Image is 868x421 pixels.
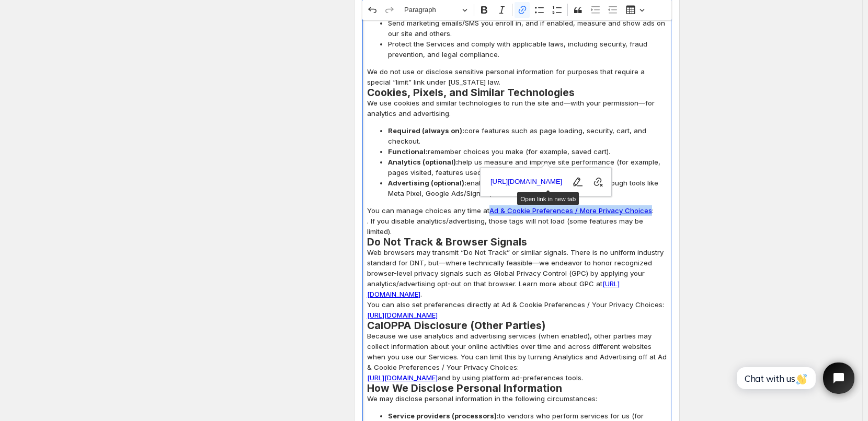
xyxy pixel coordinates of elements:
span: Open link in new tab [520,195,576,202]
strong: Required (always on): [388,126,464,135]
h2: How We Disclose Personal Information [367,383,667,393]
a: [URL][DOMAIN_NAME] [487,174,566,190]
span: Paragraph [404,4,459,16]
button: Paragraph, Heading [399,2,472,18]
strong: Functional: [388,147,428,156]
span: Protect the Services and comply with applicable laws, including security, fraud prevention, and l... [388,39,667,60]
strong: Analytics (optional): [388,158,458,166]
iframe: Tidio Chat [725,354,863,403]
span: Send marketing emails/SMS you enroll in, and if enabled, measure and show ads on our site and oth... [388,18,667,39]
span: core features such as page loading, security, cart, and checkout. [388,125,667,146]
h2: CalOPPA Disclosure (Other Parties) [367,320,667,331]
h2: Do Not Track & Browser Signals [367,237,667,247]
a: [URL][DOMAIN_NAME] [367,279,620,298]
span: enable cross-site ads and measurement through tools like Meta Pixel, Google Ads/Signals, and Micr... [388,178,667,198]
strong: Advertising (optional): [388,179,466,187]
h2: Cookies, Pixels, and Similar Technologies [367,87,667,98]
p: Because we use analytics and advertising services (when enabled), other parties may collect infor... [367,331,667,383]
strong: Service providers (processors): [388,412,499,420]
a: [URL][DOMAIN_NAME] [367,373,438,382]
p: We use cookies and similar technologies to run the site and—with your permission—for analytics an... [367,98,667,119]
p: Web browsers may transmit “Do Not Track” or similar signals. There is no uniform industry standar... [367,247,667,299]
span: [URL][DOMAIN_NAME] [487,176,566,188]
p: You can manage choices any time at : . If you disable analytics/advertising, those tags will not ... [367,205,667,237]
span: remember choices you make (for example, saved cart). [388,146,667,157]
a: Ad & Cookie Preferences / More Privacy Choices [489,206,652,215]
p: We may disclose personal information in the following circumstances: [367,393,667,404]
p: We do not use or disclose sensitive personal information for purposes that require a special “lim... [367,66,667,87]
p: You can also set preferences directly at Ad & Cookie Preferences / Your Privacy Choices: [367,299,667,320]
span: help us measure and improve site performance (for example, pages visited, features used). [388,157,667,178]
a: [URL][DOMAIN_NAME] [367,311,438,319]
